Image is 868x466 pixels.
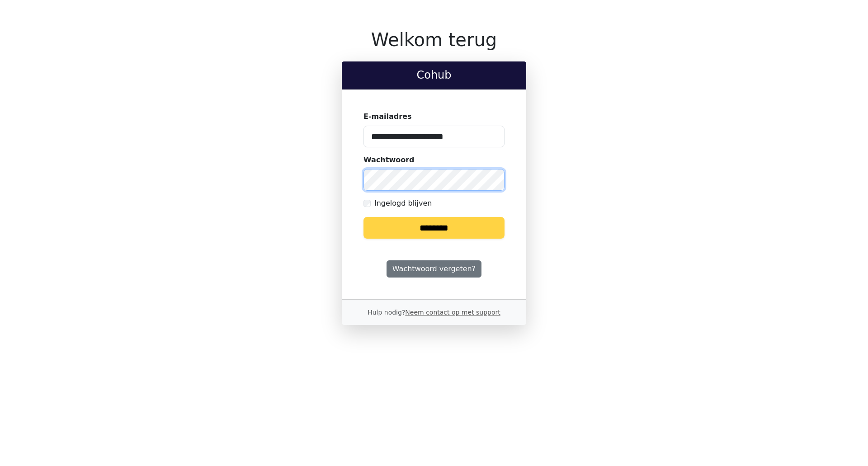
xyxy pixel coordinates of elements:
[363,155,415,165] label: Wachtwoord
[374,198,432,209] label: Ingelogd blijven
[405,309,500,316] a: Neem contact op met support
[349,69,519,82] h2: Cohub
[363,111,412,122] label: E-mailadres
[368,309,500,316] small: Hulp nodig?
[387,260,481,278] a: Wachtwoord vergeten?
[342,29,526,51] h1: Welkom terug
